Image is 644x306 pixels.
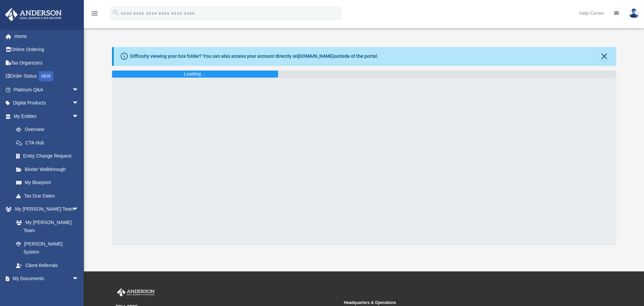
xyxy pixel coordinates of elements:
div: Difficulty viewing your box folder? You can also access your account directly on outside of the p... [130,53,378,60]
a: Order StatusNEW [5,70,89,83]
a: My Blueprint [9,176,86,189]
a: My Documentsarrow_drop_down [5,272,86,286]
a: Client Referrals [9,259,86,272]
img: User Pic [629,8,639,18]
a: My [PERSON_NAME] Team [9,216,82,237]
a: [DOMAIN_NAME] [298,53,334,59]
a: Tax Due Dates [9,189,89,203]
div: Loading ... [184,71,206,78]
span: arrow_drop_down [72,272,86,286]
a: Digital Productsarrow_drop_down [5,96,89,110]
a: My [PERSON_NAME] Teamarrow_drop_down [5,203,86,216]
a: menu [91,13,99,17]
small: Headquarters & Operations [344,300,567,306]
i: menu [91,9,99,17]
a: Overview [9,123,89,136]
a: [PERSON_NAME] System [9,237,86,259]
img: Anderson Advisors Platinum Portal [116,288,156,297]
a: Platinum Q&Aarrow_drop_down [5,83,89,96]
a: Binder Walkthrough [9,163,89,176]
span: arrow_drop_down [72,83,86,97]
a: CTA Hub [9,136,89,149]
a: Entity Change Request [9,149,89,163]
span: arrow_drop_down [72,96,86,110]
a: My Entitiesarrow_drop_down [5,110,89,123]
div: NEW [39,71,53,81]
a: Tax Organizers [5,56,89,70]
a: Home [5,30,89,43]
img: Anderson Advisors Platinum Portal [3,8,64,21]
i: search [112,9,119,16]
button: Close [600,52,609,61]
a: Online Ordering [5,43,89,56]
span: arrow_drop_down [72,110,86,123]
span: arrow_drop_down [72,203,86,216]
